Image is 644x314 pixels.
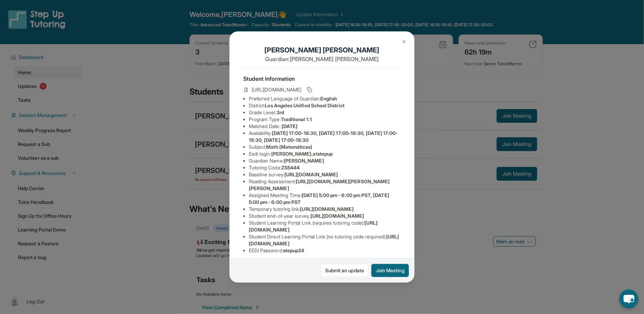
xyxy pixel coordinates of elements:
li: Guardian Name : [249,157,401,164]
span: 3rd [276,109,284,115]
h4: Student Information [243,75,401,83]
li: Eedi login : [249,150,401,157]
span: [PERSON_NAME] [284,158,324,164]
li: Grade Level: [249,109,401,116]
li: Baseline survey : [249,171,401,178]
span: [PERSON_NAME].atstepup [271,151,333,157]
li: Student end-of-year survey : [249,213,401,219]
li: Matched Date: [249,123,401,130]
span: [URL][DOMAIN_NAME][PERSON_NAME][PERSON_NAME] [249,178,390,191]
p: Guardian: [PERSON_NAME] [PERSON_NAME] [243,55,401,63]
img: Close Icon [401,39,407,45]
span: [DATE] 17:00-18:30, [DATE] 17:00-18:30, [DATE] 17:00-18:30, [DATE] 17:00-18:30 [249,130,398,143]
span: Traditional 1:1 [281,116,312,122]
span: ZS5444 [281,165,300,170]
span: English [320,96,337,101]
li: Program Type: [249,116,401,123]
span: [DATE] 5:00 pm - 6:00 pm PST, [DATE] 5:00 pm - 6:00 pm PST [249,192,389,205]
span: Math (Matemáticas) [266,144,313,150]
li: District: [249,102,401,109]
a: Submit an update [321,264,369,277]
li: Student Direct Learning Portal Link (no tutoring code required) : [249,233,401,247]
button: chat-button [619,290,638,308]
span: [URL][DOMAIN_NAME] [300,206,354,212]
span: stepup24 [283,247,304,253]
li: Preferred Language of Guardian: [249,95,401,102]
span: [DATE] [282,123,297,129]
li: Assigned Meeting Time : [249,192,401,206]
button: Join Meeting [371,264,409,277]
span: [URL][DOMAIN_NAME] [284,171,338,177]
li: Availability: [249,130,401,144]
li: Reading Assessment : [249,178,401,192]
li: Subject : [249,144,401,150]
span: [URL][DOMAIN_NAME] [252,86,301,93]
span: [URL][DOMAIN_NAME] [311,213,364,219]
li: EEDI Password : [249,247,401,254]
span: Los Angeles Unified School District [265,102,344,108]
li: Temporary tutoring link : [249,206,401,213]
li: Tutoring Code : [249,164,401,171]
h1: [PERSON_NAME] [PERSON_NAME] [243,45,401,55]
li: Student Learning Portal Link (requires tutoring code) : [249,219,401,233]
button: Copy link [305,86,314,94]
